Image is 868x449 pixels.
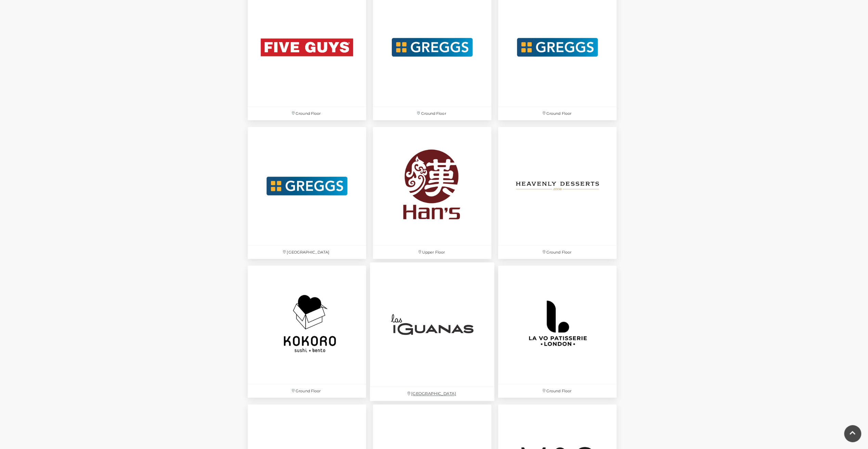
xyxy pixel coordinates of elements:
a: Ground Floor [495,262,620,401]
p: Ground Floor [498,384,617,397]
p: Ground Floor [498,107,617,120]
a: Ground Floor [244,262,370,401]
p: Ground Floor [248,107,366,120]
p: Upper Floor [373,245,491,259]
p: [GEOGRAPHIC_DATA] [248,245,366,259]
a: Ground Floor [495,123,620,262]
a: [GEOGRAPHIC_DATA] [366,259,498,405]
a: [GEOGRAPHIC_DATA] [244,123,370,262]
p: [GEOGRAPHIC_DATA] [370,387,494,401]
p: Ground Floor [373,107,491,120]
a: Upper Floor [370,123,495,262]
p: Ground Floor [498,245,617,259]
p: Ground Floor [248,384,366,397]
